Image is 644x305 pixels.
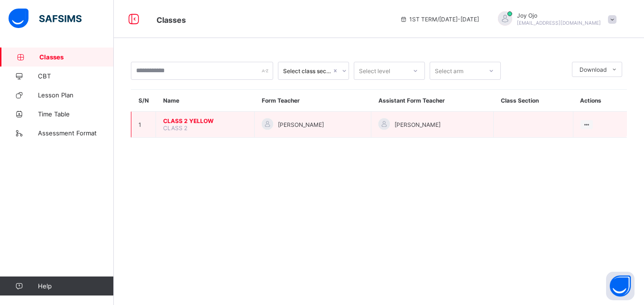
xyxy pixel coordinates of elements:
[131,90,156,112] th: S/N
[359,62,390,80] div: Select level
[156,90,255,112] th: Name
[163,124,187,132] span: CLASS 2
[38,282,113,290] span: Help
[580,66,607,73] span: Download
[400,16,479,23] span: session/term information
[395,121,441,128] span: [PERSON_NAME]
[283,67,331,75] div: Select class section
[517,12,601,19] span: Joy Ojo
[156,15,186,25] span: Classes
[278,121,324,128] span: [PERSON_NAME]
[488,11,621,27] div: JoyOjo
[38,72,114,80] span: CBT
[9,9,82,29] img: safsims
[517,20,601,26] span: [EMAIL_ADDRESS][DOMAIN_NAME]
[163,117,247,124] span: CLASS 2 YELLOW
[39,53,114,61] span: Classes
[38,110,114,118] span: Time Table
[606,272,635,300] button: Open asap
[38,91,114,99] span: Lesson Plan
[371,90,494,112] th: Assistant Form Teacher
[573,90,627,112] th: Actions
[435,62,463,80] div: Select arm
[255,90,371,112] th: Form Teacher
[38,129,114,137] span: Assessment Format
[494,90,573,112] th: Class Section
[131,112,156,138] td: 1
